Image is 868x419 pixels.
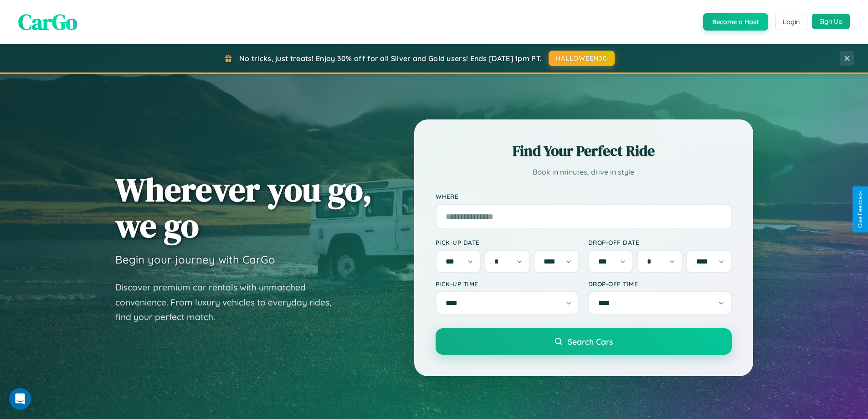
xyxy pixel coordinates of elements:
span: Search Cars [568,336,613,347]
iframe: Intercom live chat [9,388,31,410]
h3: Begin your journey with CarGo [115,253,275,266]
label: Where [436,192,732,200]
div: Give Feedback [857,191,863,228]
label: Pick-up Time [436,280,579,288]
span: CarGo [18,7,77,37]
h1: Wherever you go, we go [115,171,372,243]
button: Sign Up [812,14,850,29]
label: Drop-off Time [588,280,732,288]
p: Discover premium car rentals with unmatched convenience. From luxury vehicles to everyday rides, ... [115,280,343,325]
button: Search Cars [436,328,732,355]
button: Login [775,14,807,30]
button: Become a Host [703,13,768,31]
h2: Find Your Perfect Ride [436,141,732,161]
button: HALLOWEEN30 [549,51,615,66]
p: Book in minutes, drive in style [436,166,732,179]
span: No tricks, just treats! Enjoy 30% off for all Silver and Gold users! Ends [DATE] 1pm PT. [239,54,542,63]
label: Drop-off Date [588,238,732,246]
label: Pick-up Date [436,238,579,246]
